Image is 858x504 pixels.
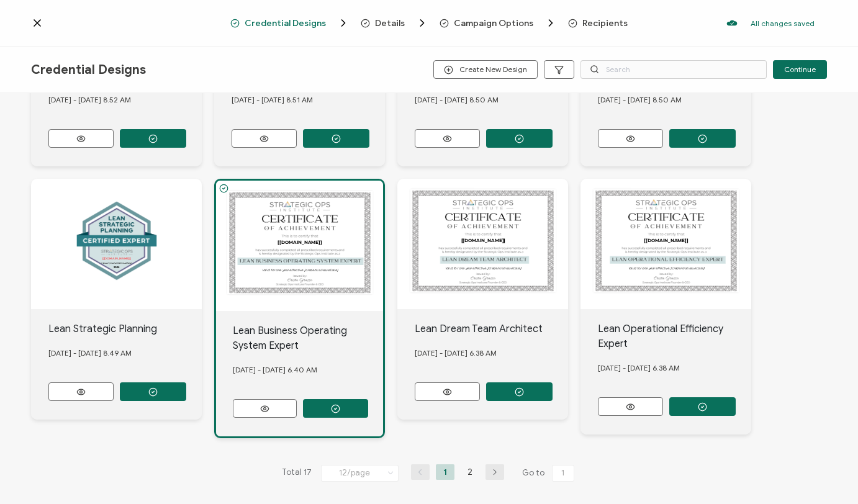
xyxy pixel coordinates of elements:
[321,465,399,482] input: Select
[415,83,569,117] div: [DATE] - [DATE] 8.50 AM
[598,322,752,351] div: Lean Operational Efficiency Expert
[48,83,202,117] div: [DATE] - [DATE] 8.52 AM
[48,336,202,370] div: [DATE] - [DATE] 8.49 AM
[436,464,454,480] li: 1
[454,19,533,28] span: Campaign Options
[645,364,858,504] iframe: Chat Widget
[598,83,752,117] div: [DATE] - [DATE] 8.50 AM
[598,351,752,385] div: [DATE] - [DATE] 6.38 AM
[444,65,527,74] span: Create New Design
[582,19,628,28] span: Recipients
[375,19,405,28] span: Details
[230,17,628,29] div: Breadcrumb
[233,353,383,387] div: [DATE] - [DATE] 6.40 AM
[232,83,386,117] div: [DATE] - [DATE] 8.51 AM
[751,19,815,28] p: All changes saved
[440,17,557,29] span: Campaign Options
[773,60,827,79] button: Continue
[245,19,326,28] span: Credential Designs
[433,60,538,79] button: Create New Design
[361,17,428,29] span: Details
[415,322,569,336] div: Lean Dream Team Architect
[31,62,146,78] span: Credential Designs
[522,464,577,482] span: Go to
[230,17,350,29] span: Credential Designs
[282,464,312,482] span: Total 17
[568,19,628,28] span: Recipients
[48,322,202,336] div: Lean Strategic Planning
[233,323,383,353] div: Lean Business Operating System Expert
[415,336,569,370] div: [DATE] - [DATE] 6.38 AM
[784,66,816,73] span: Continue
[580,60,767,79] input: Search
[461,464,479,480] li: 2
